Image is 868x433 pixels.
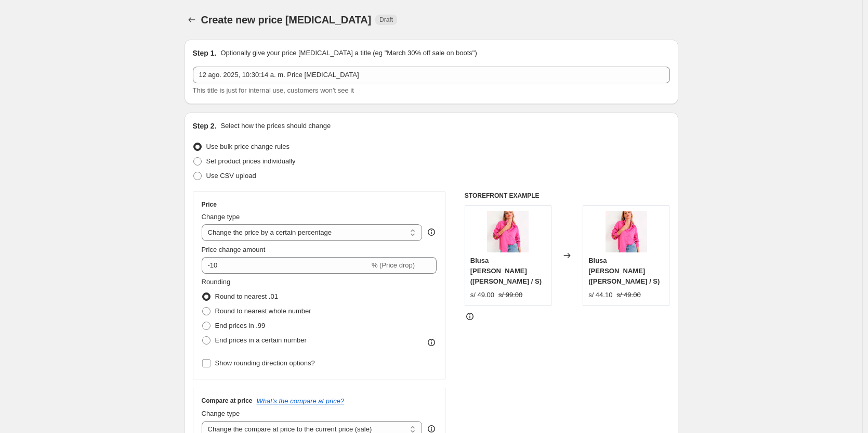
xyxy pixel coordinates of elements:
span: End prices in .99 [215,322,266,329]
img: blusacaiseropaula2_80x.jpg [487,211,529,252]
h3: Compare at price [202,397,253,405]
span: Change type [202,213,240,221]
span: Set product prices individually [206,157,296,165]
span: Rounding [202,278,231,286]
div: s/ 49.00 [470,290,494,300]
p: Select how the prices should change [220,121,331,131]
div: help [426,227,437,237]
span: Round to nearest whole number [215,307,311,315]
p: Optionally give your price [MEDICAL_DATA] a title (eg "March 30% off sale on boots") [220,48,477,58]
strike: s/ 99.00 [498,290,522,300]
span: Change type [202,410,240,417]
button: Price change jobs [185,12,199,27]
span: This title is just for internal use, customers won't see it [193,86,354,94]
div: s/ 44.10 [588,290,612,300]
h6: STOREFRONT EXAMPLE [465,192,670,200]
span: Use CSV upload [206,172,256,180]
span: % (Price drop) [372,261,415,269]
input: 30% off holiday sale [193,67,670,83]
strike: s/ 49.00 [616,290,640,300]
h3: Price [202,200,217,209]
span: Blusa [PERSON_NAME] ([PERSON_NAME] / S) [588,257,660,285]
span: Blusa [PERSON_NAME] ([PERSON_NAME] / S) [470,257,542,285]
h2: Step 1. [193,48,217,58]
button: What's the compare at price? [257,397,345,405]
img: blusacaiseropaula2_80x.jpg [606,211,647,252]
span: End prices in a certain number [215,336,307,344]
h2: Step 2. [193,121,217,131]
span: Use bulk price change rules [206,143,290,150]
span: Create new price [MEDICAL_DATA] [201,14,372,26]
span: Draft [379,16,393,24]
span: Price change amount [202,246,266,253]
span: Round to nearest .01 [215,292,278,300]
span: Show rounding direction options? [215,359,315,367]
input: -15 [202,257,370,274]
